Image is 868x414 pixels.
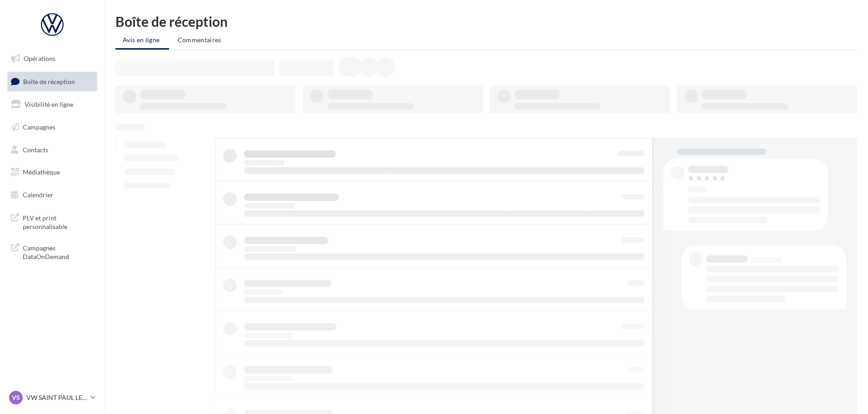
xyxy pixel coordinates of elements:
[25,100,73,108] span: Visibilité en ligne
[5,95,99,114] a: Visibilité en ligne
[24,55,55,62] span: Opérations
[23,242,94,261] span: Campagnes DataOnDemand
[23,191,53,199] span: Calendrier
[23,77,75,85] span: Boîte de réception
[5,140,99,160] a: Contacts
[23,212,94,231] span: PLV et print personnalisable
[5,163,99,182] a: Médiathèque
[5,185,99,205] a: Calendrier
[5,49,99,68] a: Opérations
[23,123,55,131] span: Campagnes
[7,389,97,406] a: VS VW SAINT PAUL LES DAX
[23,145,48,153] span: Contacts
[178,36,221,44] span: Commentaires
[12,393,20,402] span: VS
[23,168,60,176] span: Médiathèque
[5,238,99,265] a: Campagnes DataOnDemand
[26,393,87,402] p: VW SAINT PAUL LES DAX
[5,118,99,137] a: Campagnes
[5,72,99,91] a: Boîte de réception
[5,208,99,235] a: PLV et print personnalisable
[115,15,857,28] div: Boîte de réception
